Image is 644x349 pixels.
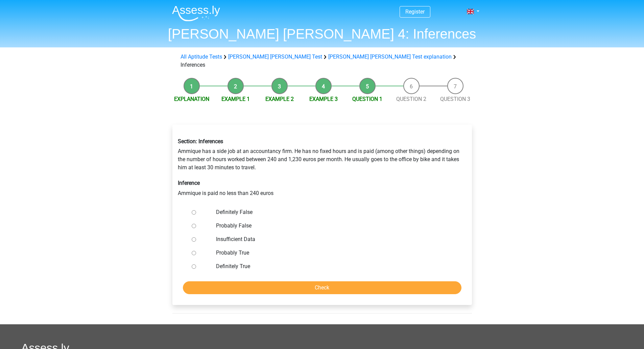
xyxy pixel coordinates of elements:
[216,249,450,257] label: Probably True
[167,26,478,42] h1: [PERSON_NAME] [PERSON_NAME] 4: Inferences
[216,262,450,270] label: Definitely True
[309,96,338,102] a: Example 3
[440,96,470,102] a: Question 3
[178,180,467,186] h6: Inference
[173,133,472,202] div: Ammique has a side job at an accountancy firm. He has no fixed hours and is paid (among other thi...
[228,53,322,60] a: [PERSON_NAME] [PERSON_NAME] Test
[396,96,426,102] a: Question 2
[265,96,294,102] a: Example 2
[178,53,467,69] div: Inferences
[216,222,450,230] label: Probably False
[183,281,461,294] input: Check
[328,53,452,60] a: [PERSON_NAME] [PERSON_NAME] Test explanation
[405,8,425,15] a: Register
[181,53,222,60] a: All Aptitude Tests
[221,96,250,102] a: Example 1
[216,235,450,243] label: Insufficient Data
[178,138,467,145] h6: Section: Inferences
[174,96,209,102] a: Explanation
[216,208,450,216] label: Definitely False
[172,5,220,21] img: Assessly
[352,96,382,102] a: Question 1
